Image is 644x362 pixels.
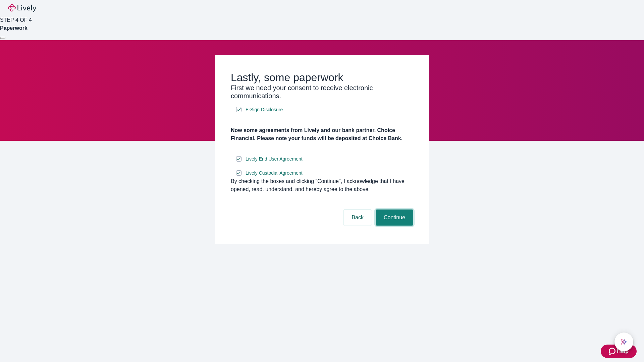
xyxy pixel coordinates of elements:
[231,177,413,193] div: By checking the boxes and clicking “Continue", I acknowledge that I have opened, read, understand...
[614,333,633,351] button: chat
[231,84,413,100] h3: First we need your consent to receive electronic communications.
[8,4,36,12] img: Lively
[376,209,413,226] button: Continue
[231,71,413,84] h2: Lastly, some paperwork
[343,209,372,226] button: Back
[246,106,283,113] span: E-Sign Disclosure
[609,347,617,355] svg: Zendesk support icon
[244,155,304,163] a: e-sign disclosure document
[244,106,284,114] a: e-sign disclosure document
[601,345,637,358] button: Zendesk support iconHelp
[617,347,629,355] span: Help
[244,169,304,177] a: e-sign disclosure document
[231,126,413,142] h4: Now some agreements from Lively and our bank partner, Choice Financial. Please note your funds wi...
[246,156,303,163] span: Lively End User Agreement
[621,339,627,345] svg: Lively AI Assistant
[246,170,303,177] span: Lively Custodial Agreement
